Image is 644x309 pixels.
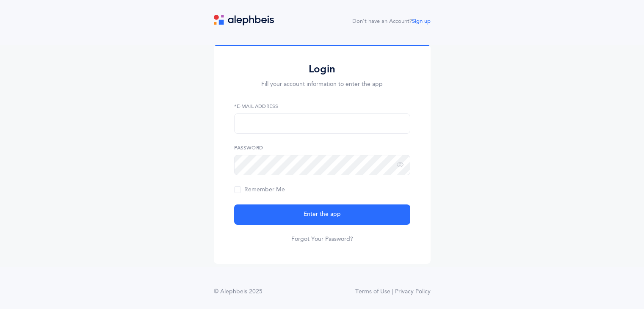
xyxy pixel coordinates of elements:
a: Sign up [412,18,431,24]
span: Enter the app [304,210,341,219]
img: logo.svg [214,15,274,25]
a: Terms of Use | Privacy Policy [355,287,431,296]
div: © Alephbeis 2025 [214,287,263,296]
span: Remember Me [234,186,285,193]
div: Don't have an Account? [352,17,431,26]
h2: Login [234,63,410,76]
button: Enter the app [234,204,410,225]
a: Forgot Your Password? [291,235,353,243]
p: Fill your account information to enter the app [234,80,410,89]
label: *E-Mail Address [234,102,410,110]
label: Password [234,144,410,152]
